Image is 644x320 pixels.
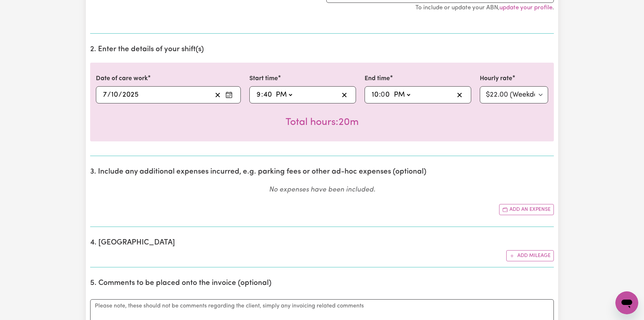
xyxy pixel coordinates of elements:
[615,291,638,314] iframe: Button to launch messaging window
[96,74,148,83] label: Date of care work
[379,91,381,99] span: :
[269,186,375,193] em: No expenses have been included.
[499,5,552,11] a: update your profile
[365,74,390,83] label: End time
[261,91,263,99] span: :
[263,89,272,100] input: --
[249,74,278,83] label: Start time
[122,89,139,100] input: ----
[212,89,223,100] button: Clear date
[506,250,554,261] button: Add mileage
[480,74,512,83] label: Hourly rate
[415,5,554,11] small: To include or update your ABN, .
[381,89,391,100] input: --
[118,91,122,99] span: /
[223,89,235,100] button: Enter the date of care work
[499,204,554,215] button: Add another expense
[256,89,261,100] input: --
[381,91,385,98] span: 0
[103,89,107,100] input: --
[90,168,554,176] h2: 3. Include any additional expenses incurred, e.g. parking fees or other ad-hoc expenses (optional)
[111,89,118,100] input: --
[90,45,554,54] h2: 2. Enter the details of your shift(s)
[107,91,111,99] span: /
[286,117,359,127] span: Total hours worked: 20 minutes
[90,238,554,247] h2: 4. [GEOGRAPHIC_DATA]
[90,279,554,288] h2: 5. Comments to be placed onto the invoice (optional)
[371,89,379,100] input: --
